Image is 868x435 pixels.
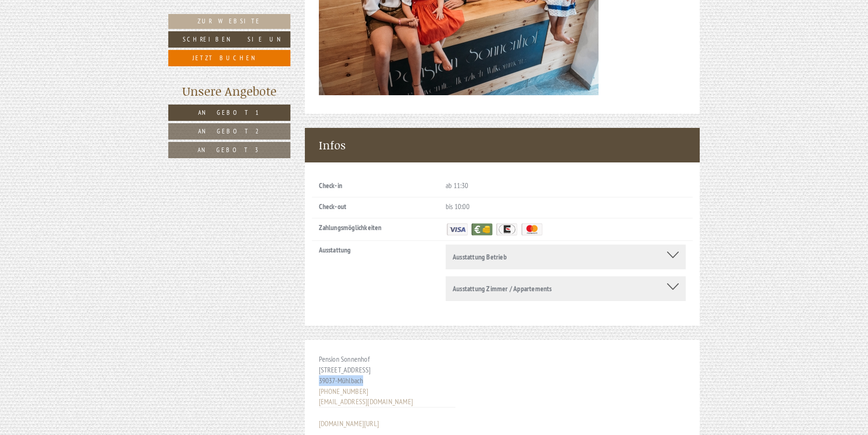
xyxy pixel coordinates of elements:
a: [DOMAIN_NAME][URL] [319,419,379,428]
span: Angebot 3 [198,146,261,154]
label: Check-in [319,180,343,191]
label: Ausstattung [319,245,351,255]
img: Maestro [520,222,544,237]
label: Zahlungsmöglichkeiten [319,222,382,233]
label: Check-out [319,201,347,212]
span: Angebot 1 [198,108,261,117]
b: Ausstattung Zimmer / Appartements [453,284,552,293]
span: Pension Sonnenhof [319,354,370,364]
a: Jetzt buchen [168,50,290,66]
div: ab 11:30 [439,180,693,191]
a: Schreiben Sie uns [168,31,290,48]
div: Unsere Angebote [168,83,290,100]
span: Angebot 2 [198,127,261,135]
div: bis 10:00 [439,201,693,212]
a: [PHONE_NUMBER] [319,386,369,396]
img: EuroCard [495,222,518,237]
div: Infos [305,128,700,162]
span: Mühlbach [338,376,364,385]
a: [EMAIL_ADDRESS][DOMAIN_NAME] [319,397,413,406]
img: Visa [446,222,469,237]
span: 39037 [319,376,335,385]
img: Barzahlung [470,222,494,237]
a: Zur Website [168,14,290,29]
span: [STREET_ADDRESS] [319,365,371,374]
b: Ausstattung Betrieb [453,252,507,261]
